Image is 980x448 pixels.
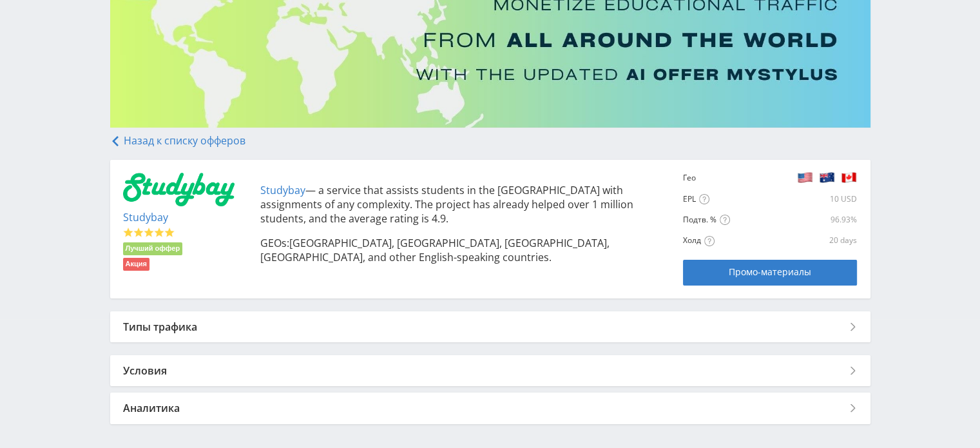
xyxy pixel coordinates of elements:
a: Назад к списку офферов [110,133,245,148]
span: Промо-материалы [729,267,811,277]
div: 96.93% [801,215,857,225]
p: GEOs: [260,236,671,264]
div: Условия [110,355,870,386]
div: 20 days [801,235,857,246]
div: Гео [683,173,724,183]
div: EPL [683,194,724,205]
a: Промо-материалы [683,260,857,286]
div: Аналитика [110,393,870,424]
p: — a service that assists students in the [GEOGRAPHIC_DATA] with assignments of any complexity. Th... [260,183,671,226]
div: Типы трафика [110,311,870,342]
img: 48eceb5f3be6f8b85a5de07a09b1de3d.png [797,169,813,186]
li: Акция [123,258,149,271]
div: 10 USD [727,194,857,204]
div: Подтв. % [683,215,798,226]
span: [GEOGRAPHIC_DATA], [GEOGRAPHIC_DATA], [GEOGRAPHIC_DATA], [GEOGRAPHIC_DATA], and other English-spe... [260,236,610,264]
img: 3ada14a53ba788f27969164caceec9ba.png [123,173,235,206]
li: Лучший оффер [123,242,183,255]
img: ca5b868cedfca7d8cb459257d14b3592.png [819,169,835,186]
a: Studybay [260,183,305,197]
a: Studybay [123,210,168,224]
div: Холд [683,235,798,246]
img: 360ada463930437f1332654850a8e6b9.png [841,169,857,186]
